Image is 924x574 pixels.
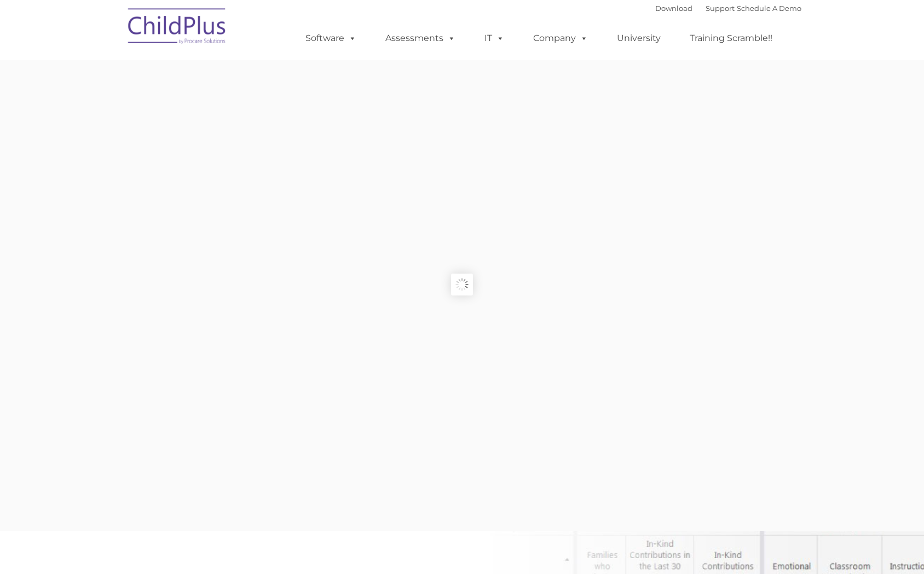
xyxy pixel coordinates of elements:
[522,27,599,49] a: Company
[679,27,783,49] a: Training Scramble!!
[655,4,801,13] font: |
[655,4,692,13] a: Download
[737,4,801,13] a: Schedule A Demo
[606,27,672,49] a: University
[123,1,232,55] img: ChildPlus by Procare Solutions
[374,27,466,49] a: Assessments
[294,27,367,49] a: Software
[706,4,735,13] a: Support
[473,27,515,49] a: IT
